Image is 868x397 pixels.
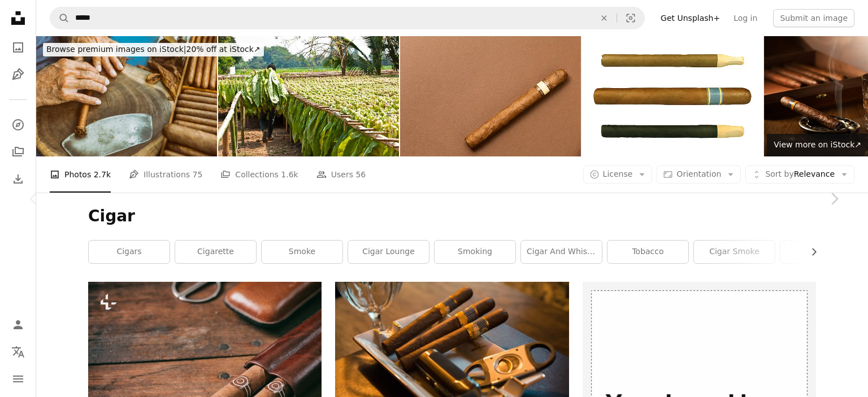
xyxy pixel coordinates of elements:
[88,354,322,364] a: Cuban cigars in a leather case on wooden background, copy space
[583,165,653,184] button: License
[50,7,70,29] button: Search Unsplash
[654,9,727,27] a: Get Unsplash+
[36,36,271,63] a: Browse premium images on iStock|20% off at iStock↗
[89,241,170,263] a: cigars
[676,169,721,178] span: Orientation
[175,241,256,263] a: cigarette
[607,241,688,263] a: tobacco
[617,7,644,29] button: Visual search
[727,9,764,27] a: Log in
[521,241,602,263] a: cigar and whiskey
[7,141,29,163] a: Collections
[7,114,29,136] a: Explore
[316,156,366,193] a: Users 56
[88,206,816,226] h1: Cigar
[603,169,633,178] span: License
[218,36,399,156] img: Drying tobacco leaf.
[7,36,29,59] a: Photos
[800,145,868,253] a: Next
[7,368,29,390] button: Menu
[657,165,741,184] button: Orientation
[7,63,29,86] a: Illustrations
[767,134,868,156] a: View more on iStock↗
[355,168,366,181] span: 56
[765,169,835,180] span: Relevance
[7,341,29,363] button: Language
[745,165,854,184] button: Sort byRelevance
[774,140,861,149] span: View more on iStock ↗
[262,241,342,263] a: smoke
[780,241,861,263] a: whiskey
[46,45,186,54] span: Browse premium images on iStock |
[335,354,568,364] a: three cigar beside cutter on ashtray
[46,45,261,54] span: 20% off at iStock ↗
[36,36,217,156] img: Cuban old man manufacturing cigar with tabacco leaves
[765,169,793,178] span: Sort by
[435,241,515,263] a: smoking
[220,156,298,193] a: Collections 1.6k
[129,156,202,193] a: Illustrations 75
[7,313,29,336] a: Log in / Sign up
[193,168,203,181] span: 75
[592,7,617,29] button: Clear
[50,7,645,29] form: Find visuals sitewide
[348,241,429,263] a: cigar lounge
[694,241,775,263] a: cigar smoke
[582,36,763,156] img: Three Cigars
[773,9,854,27] button: Submit an image
[400,36,581,156] img: Cigar
[281,168,298,181] span: 1.6k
